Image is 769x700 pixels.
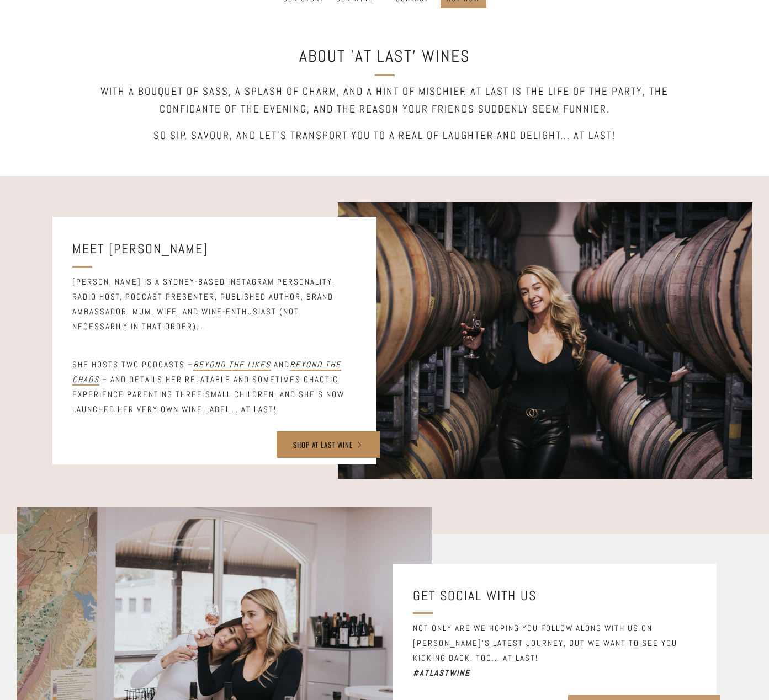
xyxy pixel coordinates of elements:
[72,359,341,386] a: Beyond the Chaos
[70,127,699,145] h5: So sip, savour, and let's transport you to a real of laughter and delight... AT LAST!
[72,274,356,334] h6: [PERSON_NAME] is a Sydney-based Instagram personality, radio host, podcast presenter, published a...
[203,43,567,70] h2: ABOUT 'At Last' WINES
[72,359,341,384] em: Beyond the Chaos
[72,237,356,260] h3: Meet [PERSON_NAME]
[413,621,697,680] h6: Not only are we hoping you follow along with us on [PERSON_NAME]'s latest journey, but we want to...
[193,359,271,370] em: Beyond the Likes
[277,431,380,458] a: SHOP AT LAST WINE
[72,342,356,416] h6: She hosts two podcasts – and – and details her relatable and sometimes chaotic experience parenti...
[70,83,699,119] h5: With a bouquet of sass, a splash of charm, and a hint of mischief. At Last is the life of the par...
[413,584,697,607] h3: Get Social with us
[193,359,271,371] a: Beyond the Likes
[413,667,470,678] strong: #atlastwine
